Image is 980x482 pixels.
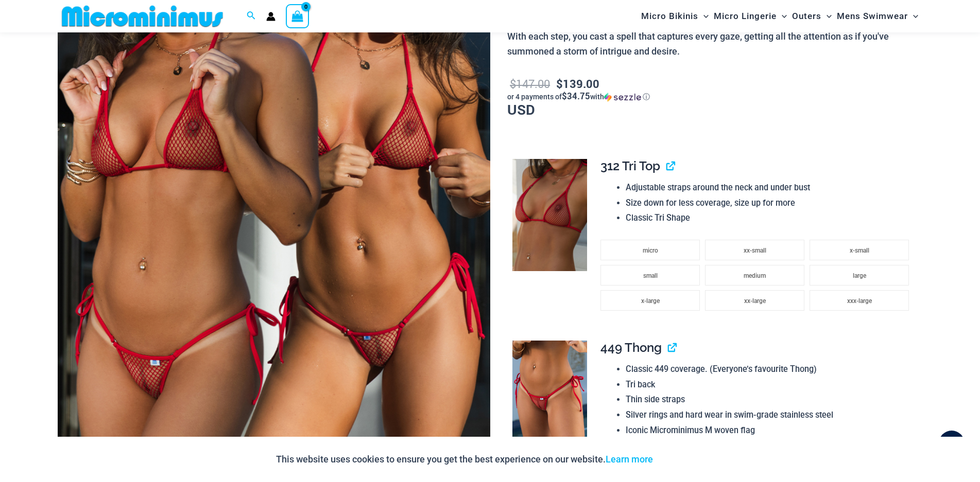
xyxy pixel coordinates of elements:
[626,423,914,438] li: Iconic Microminimus M woven flag
[556,76,599,91] bdi: 139.00
[641,3,698,29] span: Micro Bikinis
[600,290,700,311] li: x-large
[705,290,804,311] li: xx-large
[626,195,914,211] li: Size down for less coverage, size up for more
[626,407,914,423] li: Silver rings and hard wear in swim-grade stainless steel
[247,10,256,23] a: Search icon link
[507,92,922,102] div: or 4 payments of$34.75withSezzle Click to learn more about Sezzle
[626,362,914,377] li: Classic 449 coverage. (Everyone’s favourite Thong)
[821,3,832,29] span: Menu Toggle
[286,4,310,28] a: View Shopping Cart, empty
[600,240,700,260] li: micro
[600,158,660,173] span: 312 Tri Top
[556,76,563,91] span: $
[562,90,590,102] span: $34.75
[789,3,834,29] a: OutersMenu ToggleMenu Toggle
[908,3,918,29] span: Menu Toggle
[705,265,804,285] li: medium
[604,93,641,102] img: Sezzle
[641,297,660,305] span: x-large
[58,5,227,28] img: MM SHOP LOGO FLAT
[714,3,777,29] span: Micro Lingerie
[600,265,700,285] li: small
[711,3,789,29] a: Micro LingerieMenu ToggleMenu Toggle
[810,265,909,285] li: large
[777,3,787,29] span: Menu Toggle
[705,240,804,260] li: xx-small
[600,340,662,355] span: 449 Thong
[510,76,550,91] bdi: 147.00
[606,454,653,465] a: Learn more
[792,3,821,29] span: Outers
[626,377,914,392] li: Tri back
[837,3,908,29] span: Mens Swimwear
[639,3,711,29] a: Micro BikinisMenu ToggleMenu Toggle
[626,210,914,226] li: Classic Tri Shape
[744,272,766,279] span: medium
[266,12,276,21] a: Account icon link
[507,92,922,102] div: or 4 payments of with
[847,297,872,305] span: xxx-large
[512,159,587,271] img: Summer Storm Red 312 Tri Top
[661,447,704,472] button: Accept
[834,3,921,29] a: Mens SwimwearMenu ToggleMenu Toggle
[626,392,914,407] li: Thin side straps
[643,247,658,254] span: micro
[637,2,923,31] nav: Site Navigation
[853,272,866,279] span: large
[643,272,658,279] span: small
[810,240,909,260] li: x-small
[810,290,909,311] li: xxx-large
[507,75,922,117] p: USD
[744,297,766,305] span: xx-large
[744,247,766,254] span: xx-small
[510,76,516,91] span: $
[850,247,869,254] span: x-small
[512,341,587,452] img: Summer Storm Red 449 Thong
[626,180,914,195] li: Adjustable straps around the neck and under bust
[698,3,709,29] span: Menu Toggle
[276,452,653,467] p: This website uses cookies to ensure you get the best experience on our website.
